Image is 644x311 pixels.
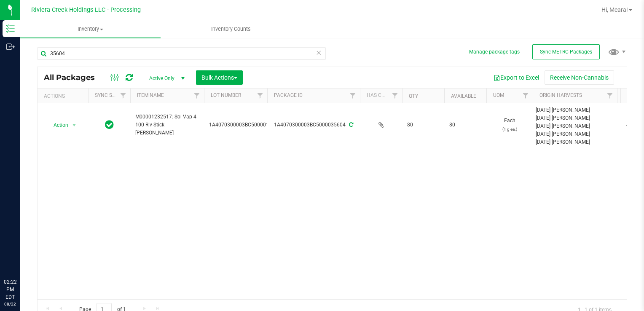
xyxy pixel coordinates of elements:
th: Has COA [360,88,402,103]
a: Qty [409,93,418,99]
button: Sync METRC Packages [532,44,600,59]
a: Package ID [274,92,303,98]
span: M00001232517: Sol Vap-4-100-Riv Stick-[PERSON_NAME] [135,113,199,137]
a: Filter [116,88,130,103]
p: 02:22 PM EDT [4,278,16,301]
p: (1 g ea.) [491,125,528,133]
span: Clear [316,47,322,58]
div: [DATE] [PERSON_NAME] [536,138,614,146]
span: All Packages [44,73,103,82]
a: Item Name [137,92,164,98]
a: Inventory [20,20,161,38]
input: Search Package ID, Item Name, SKU, Lot or Part Number... [37,47,326,60]
a: Sync Status [95,92,127,98]
a: Inventory Counts [161,20,301,38]
a: Available [451,93,476,99]
span: Hi, Meara! [601,6,628,13]
p: 08/22 [4,301,16,307]
a: Filter [346,88,360,103]
button: Bulk Actions [196,70,243,85]
div: [DATE] [PERSON_NAME] [536,114,614,122]
iframe: Resource center [8,244,34,269]
span: 80 [407,121,439,129]
span: 80 [449,121,481,129]
div: [DATE] [PERSON_NAME] [536,106,614,114]
a: Filter [388,88,402,103]
div: Actions [44,93,85,99]
a: Filter [519,88,533,103]
span: Bulk Actions [201,74,237,81]
span: Sync from Compliance System [348,122,353,128]
inline-svg: Inventory [6,24,15,33]
div: [DATE] [PERSON_NAME] [536,122,614,130]
a: Origin Harvests [539,92,582,98]
div: [DATE] [PERSON_NAME] [536,130,614,138]
span: In Sync [105,119,114,131]
button: Export to Excel [488,70,545,85]
span: Inventory Counts [200,25,262,33]
span: select [69,119,80,131]
button: Receive Non-Cannabis [545,70,614,85]
span: Each [491,117,528,133]
a: Filter [253,88,267,103]
button: Manage package tags [469,48,520,56]
span: 1A4070300003BC5000015907 [209,121,281,129]
span: Sync METRC Packages [540,49,592,55]
inline-svg: Outbound [6,43,15,51]
div: 1A4070300003BC5000035604 [266,121,361,129]
a: Lot Number [211,92,241,98]
span: Inventory [20,25,161,33]
a: Filter [190,88,204,103]
span: Action [46,119,69,131]
a: Filter [603,88,617,103]
a: UOM [493,92,504,98]
span: Riviera Creek Holdings LLC - Processing [31,6,141,13]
